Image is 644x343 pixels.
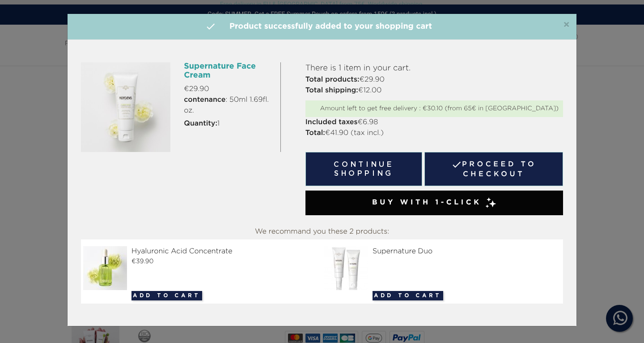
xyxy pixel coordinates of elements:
div: Amount left to get free delivery : €30.10 (from 65€ in [GEOGRAPHIC_DATA]) [310,105,559,113]
p: €29.90 [184,84,273,95]
button: Close [563,20,570,30]
img: Hyaluronic Acid Concentrate [83,246,131,290]
i:  [205,21,216,32]
button: Add to cart [373,291,443,300]
strong: Total shipping: [305,87,358,94]
div: €39.90 [83,257,320,266]
div: Hyaluronic Acid Concentrate [83,246,320,257]
span: × [563,20,570,30]
strong: Total products: [305,76,360,83]
span: : 50ml 1.69fl. oz. [184,95,273,116]
p: €12.00 [305,85,563,96]
strong: contenance [184,96,225,104]
strong: Quantity: [184,120,217,127]
p: There is 1 item in your cart. [305,62,563,74]
p: €29.90 [305,74,563,85]
h4: Product successfully added to your shopping cart [74,21,570,33]
button: Continue shopping [305,152,423,186]
strong: Included taxes [305,119,358,126]
a: Proceed to checkout [424,152,563,186]
strong: Total: [305,130,325,137]
p: €6.98 [305,117,563,128]
div: We recommand you these 2 products: [81,224,563,239]
h6: Supernature Face Cream [184,62,273,80]
p: 1 [184,118,273,129]
button: Add to cart [131,291,202,300]
div: Supernature Duo [324,246,561,257]
p: €41.90 (tax incl.) [305,128,563,139]
img: Supernature Duo [324,246,372,290]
